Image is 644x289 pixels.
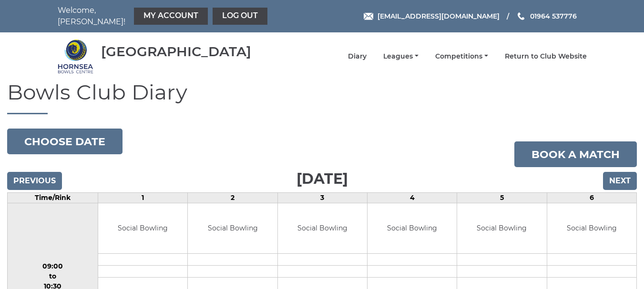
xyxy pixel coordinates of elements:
[378,12,500,20] span: [EMAIL_ADDRESS][DOMAIN_NAME]
[58,5,270,28] nav: Welcome, [PERSON_NAME]!
[278,203,367,253] td: Social Bowling
[364,11,500,21] a: Email [EMAIL_ADDRESS][DOMAIN_NAME]
[530,12,577,20] span: 01964 537776
[368,193,457,203] td: 4
[188,203,277,253] td: Social Bowling
[603,172,637,190] input: Next
[98,203,187,253] td: Social Bowling
[7,129,123,154] button: Choose date
[505,52,587,61] a: Return to Club Website
[383,52,419,61] a: Leagues
[348,52,367,61] a: Diary
[58,39,93,74] img: Hornsea Bowls Centre
[213,8,267,25] a: Log out
[8,193,98,203] td: Time/Rink
[7,80,637,114] h1: Bowls Club Diary
[457,203,546,253] td: Social Bowling
[547,193,636,203] td: 6
[7,172,62,190] input: Previous
[364,13,373,20] img: Email
[98,193,188,203] td: 1
[368,203,457,253] td: Social Bowling
[514,141,637,167] a: Book a match
[457,193,547,203] td: 5
[134,8,208,25] a: My Account
[547,203,636,253] td: Social Bowling
[516,11,577,21] a: Phone us 01964 537776
[101,44,251,59] div: [GEOGRAPHIC_DATA]
[518,12,524,20] img: Phone us
[435,52,488,61] a: Competitions
[188,193,277,203] td: 2
[277,193,367,203] td: 3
